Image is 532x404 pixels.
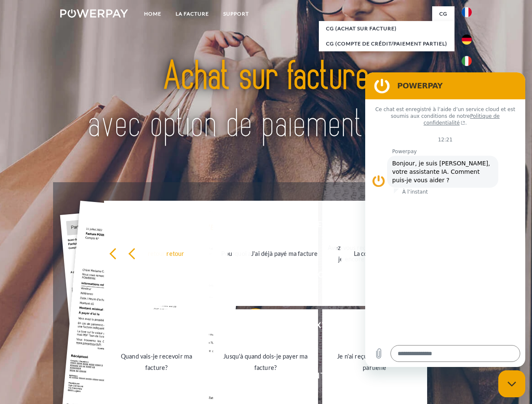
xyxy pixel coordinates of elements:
div: retour [109,247,204,259]
div: Quand vais-je recevoir ma facture? [109,351,204,373]
iframe: Bouton de lancement de la fenêtre de messagerie, conversation en cours [498,370,525,397]
iframe: Fenêtre de messagerie [365,72,525,367]
img: it [462,56,472,66]
img: title-powerpay_fr.svg [80,40,452,161]
img: logo-powerpay-white.svg [60,9,128,18]
div: Jusqu'à quand dois-je payer ma facture? [218,351,313,373]
div: Je n'ai reçu qu'une livraison partielle [327,351,422,373]
div: retour [128,247,223,259]
div: La commande a été renvoyée [346,247,441,259]
img: fr [462,7,472,17]
a: CG (achat sur facture) [319,21,454,36]
a: CG [432,6,454,21]
a: Home [137,6,168,21]
img: de [462,35,472,45]
a: LA FACTURE [168,6,216,21]
div: J'ai déjà payé ma facture [237,247,332,259]
a: CG (Compte de crédit/paiement partiel) [319,36,454,51]
a: Support [216,6,256,21]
